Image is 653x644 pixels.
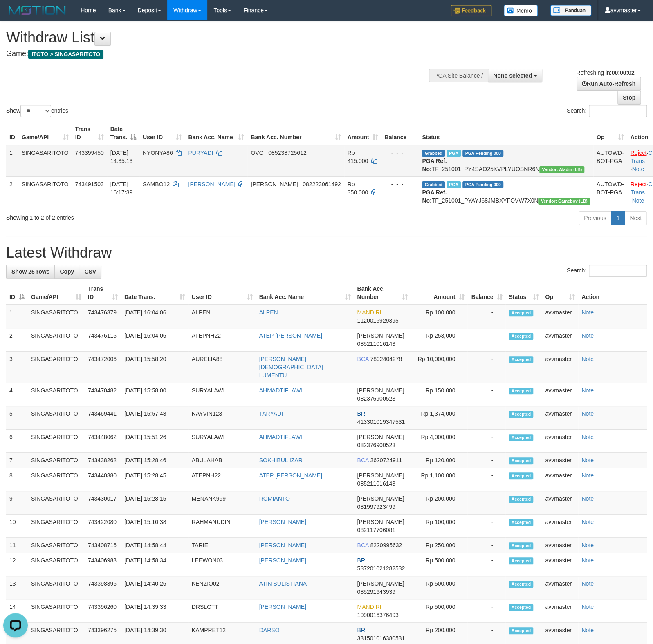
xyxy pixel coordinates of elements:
[85,383,121,406] td: 743470482
[28,281,85,305] th: Game/API: activate to sort column ascending
[188,149,213,156] a: PURYADI
[370,356,402,362] span: Copy 7892404278 to clipboard
[577,77,641,91] a: Run Auto-Refresh
[539,166,584,173] span: Vendor URL: https://dashboard.q2checkout.com/secure
[581,356,594,362] a: Note
[6,50,427,58] h4: Game:
[505,281,542,305] th: Status: activate to sort column ascending
[54,265,79,279] a: Copy
[110,149,133,164] span: [DATE] 14:35:13
[6,538,28,553] td: 11
[188,305,256,328] td: ALPEN
[121,553,188,576] td: [DATE] 14:58:34
[251,181,298,187] span: [PERSON_NAME]
[188,328,256,352] td: ATEPNH22
[467,328,505,352] td: -
[357,395,395,402] span: Copy 082376900523 to clipboard
[467,553,505,576] td: -
[411,430,467,453] td: Rp 4,000,000
[581,495,594,502] a: Note
[188,406,256,430] td: NAYVIN123
[422,150,445,157] span: Grabbed
[6,453,28,468] td: 7
[429,69,488,82] div: PGA Site Balance /
[581,604,594,610] a: Note
[357,387,404,394] span: [PERSON_NAME]
[357,341,395,347] span: Copy 085211016143 to clipboard
[6,406,28,430] td: 5
[20,105,51,117] select: Showentries
[28,352,85,383] td: SINGASARITOTO
[357,580,404,587] span: [PERSON_NAME]
[550,5,591,16] img: panduan.png
[467,576,505,599] td: -
[121,468,188,491] td: [DATE] 15:28:45
[581,434,594,440] a: Note
[593,122,627,145] th: Op: activate to sort column ascending
[357,604,381,610] span: MANDIRI
[188,553,256,576] td: LEEWON03
[542,430,578,453] td: avvmaster
[542,383,578,406] td: avvmaster
[581,627,594,633] a: Note
[488,69,542,82] button: None selected
[251,149,263,156] span: OVO
[411,328,467,352] td: Rp 253,000
[357,542,368,548] span: BCA
[85,305,121,328] td: 743476379
[384,149,415,157] div: - - -
[504,5,538,16] img: Button%20Memo.svg
[370,457,402,464] span: Copy 3620724911 to clipboard
[28,383,85,406] td: SINGASARITOTO
[357,356,368,362] span: BCA
[6,265,55,279] a: Show 25 rows
[357,519,404,525] span: [PERSON_NAME]
[121,383,188,406] td: [DATE] 15:58:00
[617,91,641,105] a: Stop
[357,457,368,464] span: BCA
[579,211,611,225] a: Previous
[259,387,302,394] a: AHMADTIFLAWI
[467,281,505,305] th: Balance: activate to sort column ascending
[107,122,139,145] th: Date Trans.: activate to sort column descending
[357,635,405,642] span: Copy 331501016380531 to clipboard
[121,453,188,468] td: [DATE] 15:28:46
[85,406,121,430] td: 743469441
[542,576,578,599] td: avvmaster
[589,265,647,277] input: Search:
[6,4,68,16] img: MOTION_logo.png
[467,383,505,406] td: -
[28,538,85,553] td: SINGASARITOTO
[75,149,104,156] span: 743399450
[419,145,593,177] td: TF_251001_PY4SAO25KVPLYUQSNR6N
[121,576,188,599] td: [DATE] 14:40:26
[6,352,28,383] td: 3
[411,281,467,305] th: Amount: activate to sort column ascending
[411,305,467,328] td: Rp 100,000
[188,599,256,623] td: DRSLOTT
[6,122,18,145] th: ID
[188,538,256,553] td: TARIE
[611,211,625,225] a: 1
[411,468,467,491] td: Rp 1,100,000
[6,176,18,208] td: 2
[467,305,505,328] td: -
[509,557,533,564] span: Accepted
[447,150,461,157] span: Marked by avvmaster
[509,411,533,418] span: Accepted
[357,627,366,633] span: BRI
[593,176,627,208] td: AUTOWD-BOT-PGA
[28,50,103,59] span: ITOTO > SINGASARITOTO
[259,410,283,417] a: TARYADI
[581,387,594,394] a: Note
[259,627,280,633] a: DARSO
[72,122,107,145] th: Trans ID: activate to sort column ascending
[259,356,323,379] a: [PERSON_NAME][DEMOGRAPHIC_DATA] LUMENTU
[581,519,594,525] a: Note
[188,515,256,538] td: RAHMANUDIN
[28,599,85,623] td: SINGASARITOTO
[121,491,188,515] td: [DATE] 15:28:15
[370,542,402,548] span: Copy 8220995632 to clipboard
[28,491,85,515] td: SINGASARITOTO
[188,468,256,491] td: ATEPNH22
